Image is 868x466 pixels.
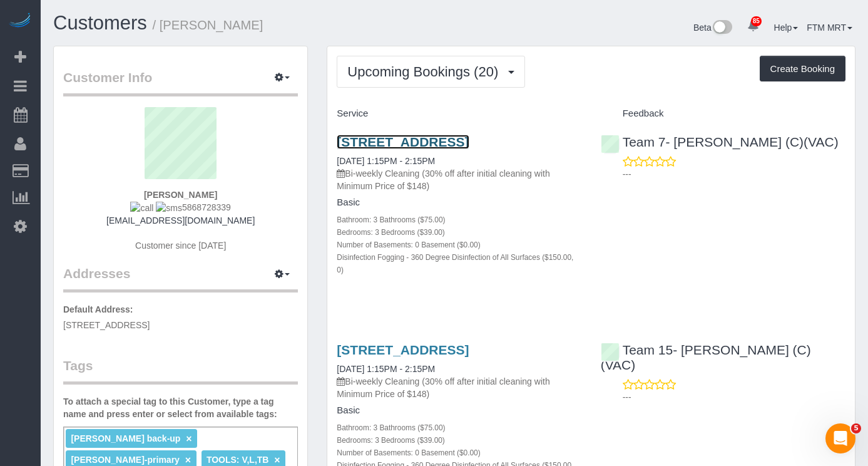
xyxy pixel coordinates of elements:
[63,303,133,316] label: Default Address:
[337,156,435,166] a: [DATE] 1:15PM - 2:15PM
[130,202,230,212] span: 5868728339
[135,241,226,251] span: Customer since [DATE]
[693,23,732,33] a: Beta
[185,455,191,465] a: ×
[63,356,298,385] legend: Tags
[623,168,845,180] p: ---
[63,320,150,330] span: [STREET_ADDRESS]
[601,108,845,119] h4: Feedback
[337,167,581,192] p: Bi-weekly Cleaning (30% off after initial cleaning with Minimum Price of $148)
[186,433,191,444] a: ×
[337,448,480,457] small: Number of Basements: 0 Basement ($0.00)
[337,343,469,357] a: [STREET_ADDRESS]
[144,190,217,200] strong: [PERSON_NAME]
[337,56,525,88] button: Upcoming Bookings (20)
[760,56,845,82] button: Create Booking
[106,215,255,225] a: [EMAIL_ADDRESS][DOMAIN_NAME]
[274,455,280,465] a: ×
[63,68,298,96] legend: Customer Info
[130,202,153,214] img: call
[337,364,435,374] a: [DATE] 1:15PM - 2:15PM
[712,20,732,36] img: New interface
[774,23,799,33] a: Help
[601,343,811,372] a: Team 15- [PERSON_NAME] (C)(VAC)
[207,455,269,465] span: TOOLS: V,L,TB
[751,16,762,26] span: 85
[623,391,845,403] p: ---
[337,108,581,119] h4: Service
[807,23,852,33] a: FTM MRT
[337,436,445,445] small: Bedrooms: 3 Bedrooms ($39.00)
[63,395,298,420] label: To attach a special tag to this Customer, type a tag name and press enter or select from availabl...
[71,455,179,465] span: [PERSON_NAME]-primary
[53,12,147,34] a: Customers
[153,18,263,32] small: / [PERSON_NAME]
[8,13,33,30] img: Automaid Logo
[741,13,765,40] a: 85
[825,423,855,453] iframe: Intercom live chat
[851,423,861,433] span: 5
[337,241,480,249] small: Number of Basements: 0 Basement ($0.00)
[337,405,581,416] h4: Basic
[337,375,581,400] p: Bi-weekly Cleaning (30% off after initial cleaning with Minimum Price of $148)
[337,135,469,149] a: [STREET_ADDRESS]
[337,215,445,224] small: Bathroom: 3 Bathrooms ($75.00)
[337,197,581,208] h4: Basic
[337,253,573,274] small: Disinfection Fogging - 360 Degree Disinfection of All Surfaces ($150.00, 0)
[337,228,445,237] small: Bedrooms: 3 Bedrooms ($39.00)
[337,423,445,432] small: Bathroom: 3 Bathrooms ($75.00)
[156,202,182,214] img: sms
[71,433,180,443] span: [PERSON_NAME] back-up
[347,64,504,80] span: Upcoming Bookings (20)
[601,135,839,149] a: Team 7- [PERSON_NAME] (C)(VAC)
